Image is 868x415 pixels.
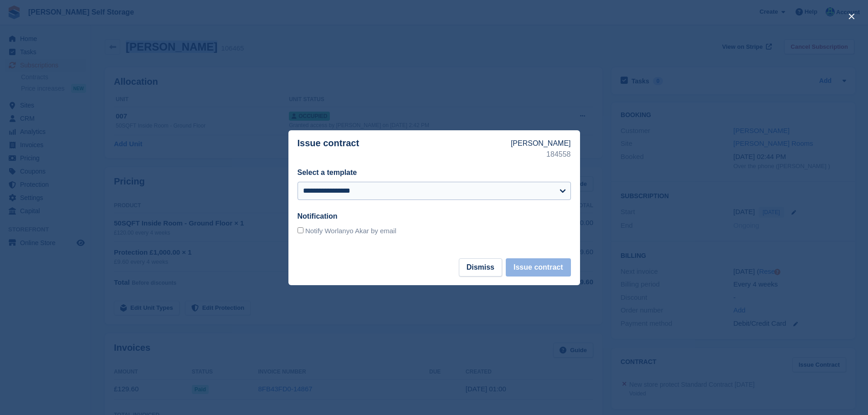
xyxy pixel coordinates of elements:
label: Notification [298,212,338,220]
button: Dismiss [459,258,502,277]
p: Issue contract [298,138,511,160]
label: Select a template [298,169,357,176]
p: [PERSON_NAME] [511,138,571,149]
button: Issue contract [506,258,570,277]
button: close [844,9,859,24]
input: Notify Worlanyo Akar by email [298,227,303,233]
span: Notify Worlanyo Akar by email [305,227,396,235]
p: 184558 [511,149,571,160]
